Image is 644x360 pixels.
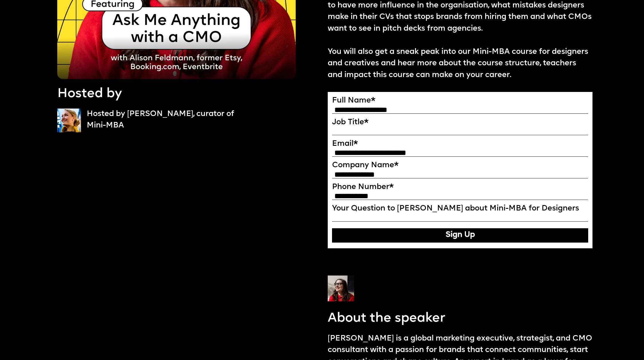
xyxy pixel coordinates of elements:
p: About the speaker [328,309,445,327]
label: Your Question to [PERSON_NAME] about Mini-MBA for Designers [332,204,588,213]
button: Sign Up [332,228,588,243]
p: Hosted by [PERSON_NAME], curator of Mini-MBA [87,109,251,132]
label: Company Name [332,161,588,170]
label: Email [332,139,588,149]
label: Full Name [332,96,588,105]
p: Hosted by [57,85,122,103]
label: Job Title [332,118,588,127]
label: Phone Number [332,183,588,192]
